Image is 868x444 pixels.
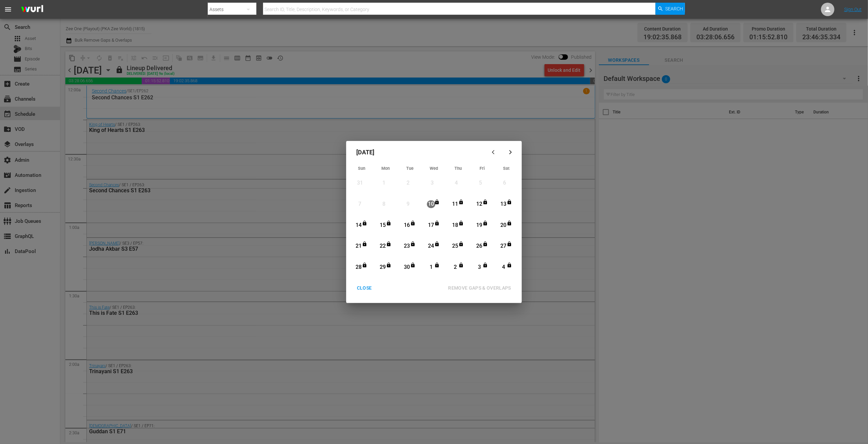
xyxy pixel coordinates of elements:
[379,242,387,250] div: 22
[503,166,510,171] span: Sat
[499,242,508,250] div: 27
[380,200,388,208] div: 8
[430,166,438,171] span: Wed
[355,263,363,271] div: 28
[356,179,364,187] div: 31
[379,221,387,229] div: 15
[452,179,460,187] div: 4
[404,179,412,187] div: 2
[475,221,484,229] div: 19
[358,166,365,171] span: Sun
[666,3,683,15] span: Search
[427,263,435,271] div: 1
[475,242,484,250] div: 26
[382,166,390,171] span: Mon
[380,179,388,187] div: 1
[403,221,411,229] div: 16
[406,166,414,171] span: Tue
[500,179,509,187] div: 6
[404,200,412,208] div: 9
[451,200,459,208] div: 11
[499,263,508,271] div: 4
[451,221,459,229] div: 18
[451,263,459,271] div: 2
[475,263,484,271] div: 3
[403,242,411,250] div: 23
[350,144,486,160] div: [DATE]
[844,7,862,12] a: Sign Out
[451,242,459,250] div: 25
[355,221,363,229] div: 14
[499,200,508,208] div: 13
[427,200,435,208] div: 10
[475,200,484,208] div: 12
[427,242,435,250] div: 24
[4,5,12,13] span: menu
[379,263,387,271] div: 29
[428,179,436,187] div: 3
[499,221,508,229] div: 20
[352,284,377,292] div: CLOSE
[16,2,48,17] img: ans4CAIJ8jUAAAAAAAAAAAAAAAAAAAAAAAAgQb4GAAAAAAAAAAAAAAAAAAAAAAAAJMjXAAAAAAAAAAAAAAAAAAAAAAAAgAT5G...
[476,179,485,187] div: 5
[403,263,411,271] div: 30
[427,221,435,229] div: 17
[349,282,380,294] button: CLOSE
[355,242,363,250] div: 21
[454,166,462,171] span: Thu
[480,166,485,171] span: Fri
[350,164,518,279] div: Month View
[356,200,364,208] div: 7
